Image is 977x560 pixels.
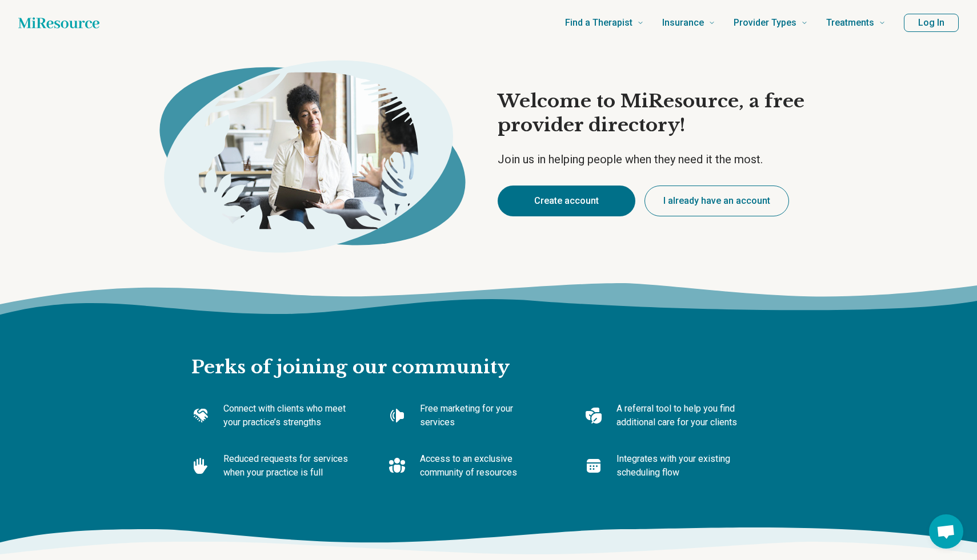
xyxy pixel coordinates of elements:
h1: Welcome to MiResource, a free provider directory! [498,90,836,137]
span: Find a Therapist [565,15,632,31]
p: A referral tool to help you find additional care for your clients [616,402,744,429]
div: Open chat [929,514,963,549]
button: I already have an account [644,186,789,216]
p: Access to an exclusive community of resources [420,452,548,480]
span: Insurance [662,15,704,31]
span: Treatments [826,15,874,31]
button: Create account [498,186,635,216]
p: Integrates with your existing scheduling flow [616,452,744,480]
p: Free marketing for your services [420,402,548,429]
p: Reduced requests for services when your practice is full [223,452,351,480]
a: Home page [18,11,99,34]
p: Join us in helping people when they need it the most. [498,151,836,167]
p: Connect with clients who meet your practice’s strengths [223,402,351,429]
span: Provider Types [734,15,796,31]
button: Log In [904,14,959,32]
h2: Perks of joining our community [191,319,786,380]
